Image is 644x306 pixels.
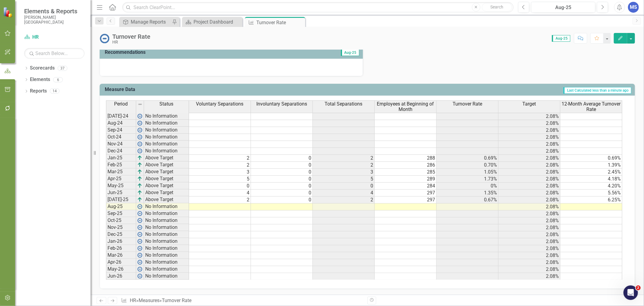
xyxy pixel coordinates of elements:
[144,231,189,238] td: No Information
[137,148,142,153] img: wPkqUstsMhMTgAAAABJRU5ErkJggg==
[437,190,498,197] td: 1.35%
[144,182,189,189] td: Above Target
[137,211,142,216] img: wPkqUstsMhMTgAAAABJRU5ErkJggg==
[144,217,189,224] td: No Information
[498,120,560,127] td: 2.08%
[144,266,189,273] td: No Information
[24,8,85,15] span: Elements & Reports
[375,155,437,162] td: 288
[106,217,136,224] td: Oct-25
[121,297,363,304] div: » »
[106,252,136,259] td: Mar-26
[498,134,560,141] td: 2.08%
[498,162,560,169] td: 2.08%
[112,40,150,44] div: HR
[498,259,560,266] td: 2.08%
[437,176,498,183] td: 1.73%
[251,176,313,183] td: 0
[144,175,189,182] td: Above Target
[482,3,512,11] button: Search
[498,113,560,120] td: 2.08%
[137,176,142,181] img: VmL+zLOWXp8NoCSi7l57Eu8eJ+4GWSi48xzEIItyGCrzKAg+GPZxiGYRiGYS7xC1jVADWlAHzkAAAAAElFTkSuQmCC
[144,273,189,280] td: No Information
[144,168,189,175] td: Above Target
[137,142,142,146] img: wPkqUstsMhMTgAAAABJRU5ErkJggg==
[256,101,307,107] span: Involuntary Separations
[144,224,189,231] td: No Information
[106,141,136,148] td: Nov-24
[498,127,560,134] td: 2.08%
[498,210,560,217] td: 2.08%
[376,101,435,112] span: Employees at Beginning of Month
[251,190,313,197] td: 0
[560,190,622,197] td: 5.56%
[30,65,55,72] a: Scorecards
[313,169,375,176] td: 3
[189,197,251,203] td: 2
[341,49,359,56] span: Aug-25
[106,266,136,273] td: May-26
[106,168,136,175] td: Mar-25
[189,162,251,169] td: 2
[137,232,142,237] img: wPkqUstsMhMTgAAAABJRU5ErkJggg==
[498,231,560,238] td: 2.08%
[144,252,189,259] td: No Information
[137,169,142,174] img: VmL+zLOWXp8NoCSi7l57Eu8eJ+4GWSi48xzEIItyGCrzKAg+GPZxiGYRiGYS7xC1jVADWlAHzkAAAAAElFTkSuQmCC
[375,162,437,169] td: 286
[628,2,639,13] div: MS
[121,18,171,26] a: Manage Reports
[498,203,560,210] td: 2.08%
[325,101,363,107] span: Total Separations
[623,285,638,300] iframe: Intercom live chat
[560,176,622,183] td: 4.18%
[196,101,244,107] span: Voluntary Separations
[498,190,560,197] td: 2.08%
[24,34,85,41] a: HR
[105,87,267,92] h3: Measure Data
[122,2,514,13] input: Search ClearPoint...
[498,224,560,231] td: 2.08%
[498,238,560,245] td: 2.08%
[144,127,189,134] td: No Information
[533,4,593,11] div: Aug-25
[144,112,189,120] td: No Information
[30,76,50,83] a: Elements
[144,196,189,203] td: Above Target
[53,77,63,82] div: 6
[138,102,143,107] img: 8DAGhfEEPCf229AAAAAElFTkSuQmCC
[100,34,109,43] img: No Information
[106,161,136,168] td: Feb-25
[144,210,189,217] td: No Information
[313,176,375,183] td: 5
[563,87,631,94] span: Last Calculated less than a minute ago
[523,101,536,107] span: Target
[106,148,136,155] td: Dec-24
[498,148,560,155] td: 2.08%
[498,217,560,224] td: 2.08%
[453,101,482,107] span: Turnover Rate
[106,245,136,252] td: Feb-26
[189,183,251,190] td: 0
[162,298,191,303] div: Turnover Rate
[498,266,560,273] td: 2.08%
[375,197,437,203] td: 297
[130,298,136,303] a: HR
[3,7,14,17] img: ClearPoint Strategy
[114,101,128,107] span: Period
[531,2,595,13] button: Aug-25
[144,238,189,245] td: No Information
[144,134,189,141] td: No Information
[137,114,142,119] img: wPkqUstsMhMTgAAAABJRU5ErkJggg==
[137,183,142,188] img: VmL+zLOWXp8NoCSi7l57Eu8eJ+4GWSi48xzEIItyGCrzKAg+GPZxiGYRiGYS7xC1jVADWlAHzkAAAAAElFTkSuQmCC
[106,112,136,120] td: [DATE]-24
[313,190,375,197] td: 4
[256,19,304,26] div: Turnover Rate
[106,210,136,217] td: Sep-25
[560,162,622,169] td: 1.39%
[490,5,503,9] span: Search
[137,204,142,209] img: wPkqUstsMhMTgAAAABJRU5ErkJggg==
[437,155,498,162] td: 0.69%
[137,155,142,160] img: VmL+zLOWXp8NoCSi7l57Eu8eJ+4GWSi48xzEIItyGCrzKAg+GPZxiGYRiGYS7xC1jVADWlAHzkAAAAAElFTkSuQmCC
[189,176,251,183] td: 5
[184,18,241,26] a: Project Dashboard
